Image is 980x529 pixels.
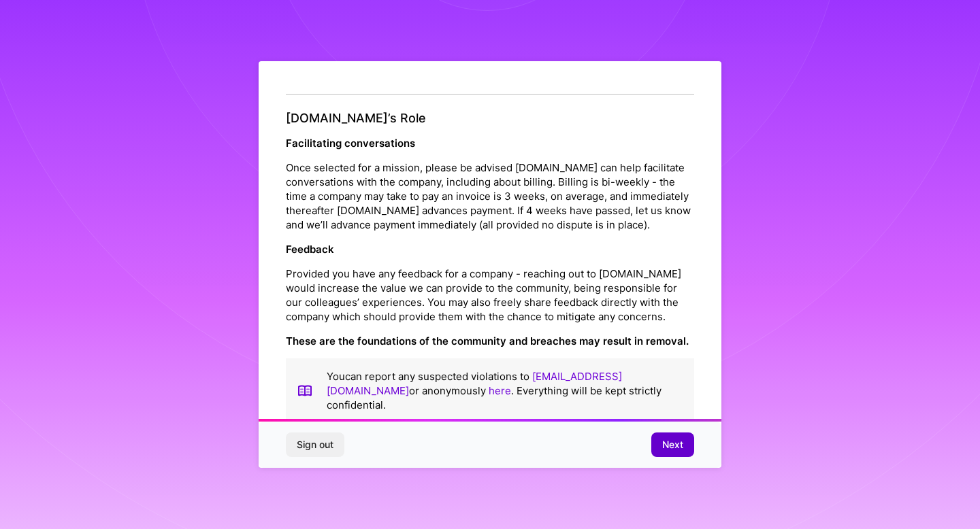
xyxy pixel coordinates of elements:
p: Once selected for a mission, please be advised [DOMAIN_NAME] can help facilitate conversations wi... [286,160,694,232]
h4: [DOMAIN_NAME]’s Role [286,111,694,126]
strong: Facilitating conversations [286,137,415,150]
p: Provided you have any feedback for a company - reaching out to [DOMAIN_NAME] would increase the v... [286,267,694,324]
img: book icon [297,369,313,412]
strong: Feedback [286,243,334,256]
a: here [489,384,511,397]
a: [EMAIL_ADDRESS][DOMAIN_NAME] [327,370,622,397]
strong: These are the foundations of the community and breaches may result in removal. [286,335,689,347]
button: Next [651,432,694,457]
p: You can report any suspected violations to or anonymously . Everything will be kept strictly conf... [327,369,683,412]
span: Sign out [297,438,333,451]
button: Sign out [286,432,344,457]
span: Next [662,438,683,451]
